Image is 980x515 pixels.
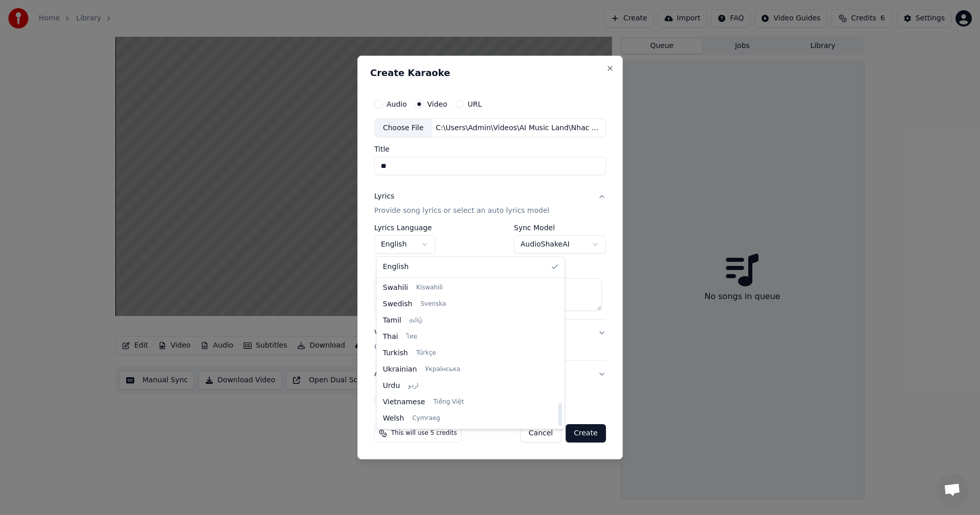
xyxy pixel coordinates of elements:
[383,397,425,407] span: Vietnamese
[383,381,400,391] span: Urdu
[416,349,436,357] span: Türkçe
[383,299,412,309] span: Swedish
[433,398,464,406] span: Tiếng Việt
[421,300,446,308] span: Svenska
[409,316,423,325] span: தமிழ்
[425,365,460,374] span: Українська
[406,333,417,341] span: ไทย
[383,348,408,358] span: Turkish
[416,284,443,292] span: Kiswahili
[408,382,419,390] span: اردو
[383,364,417,375] span: Ukrainian
[383,315,401,326] span: Tamil
[383,332,398,342] span: Thai
[383,262,409,272] span: English
[412,414,440,423] span: Cymraeg
[383,413,404,424] span: Welsh
[383,283,408,293] span: Swahili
